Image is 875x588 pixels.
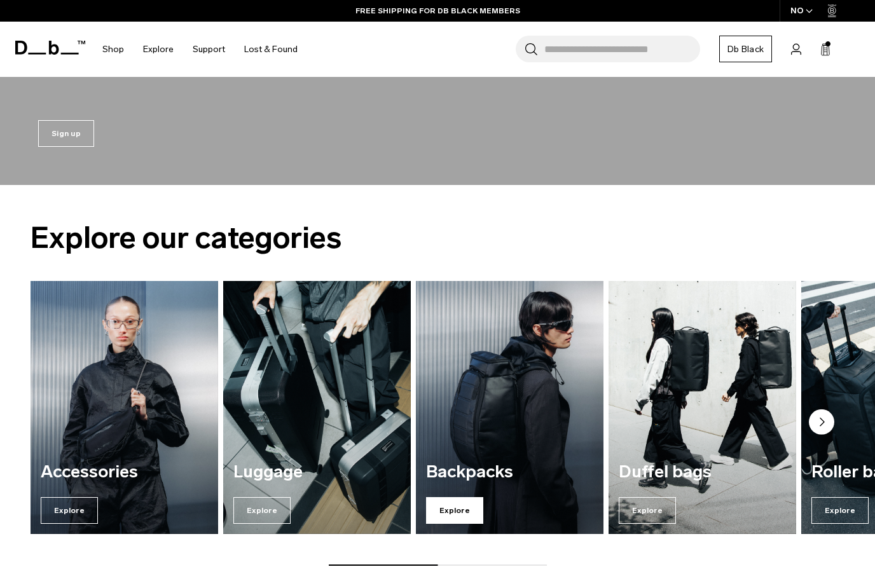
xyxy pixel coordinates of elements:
a: Duffel bags Explore [609,281,796,534]
h3: Accessories [41,463,208,482]
div: 3 / 5 [416,281,603,534]
div: 4 / 5 [609,281,796,534]
button: Next slide [809,409,834,437]
a: Backpacks Explore [416,281,603,534]
nav: Main Navigation [93,22,307,77]
span: Explore [426,497,483,524]
span: Explore [619,497,676,524]
h2: Explore our categories [31,215,844,261]
h3: Duffel bags [619,463,786,482]
span: Explore [41,497,98,524]
a: Db Black [719,36,772,62]
span: Explore [233,497,291,524]
div: 2 / 5 [223,281,411,534]
a: Luggage Explore [223,281,411,534]
a: Sign up [38,120,94,147]
a: FREE SHIPPING FOR DB BLACK MEMBERS [355,5,520,17]
a: Support [193,27,225,72]
span: Explore [811,497,869,524]
a: Explore [143,27,174,72]
h3: Luggage [233,463,401,482]
a: Accessories Explore [31,281,218,534]
h3: Backpacks [426,463,593,482]
a: Shop [102,27,124,72]
div: 1 / 5 [31,281,218,534]
a: Lost & Found [244,27,298,72]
